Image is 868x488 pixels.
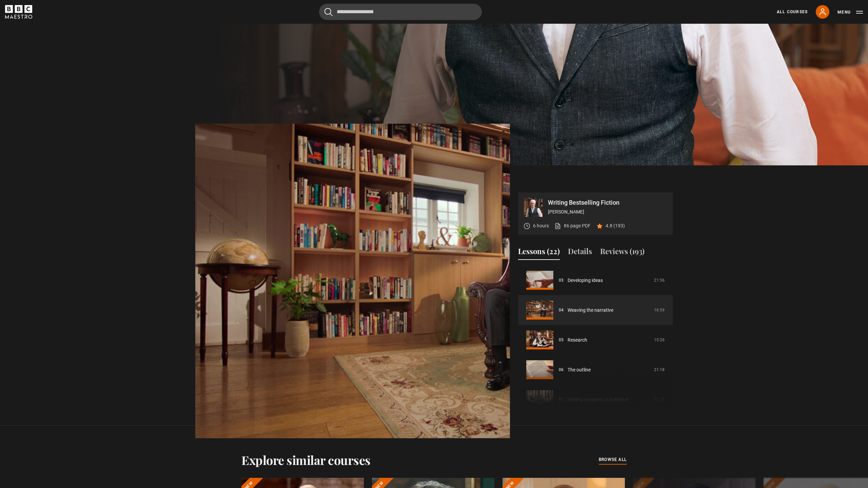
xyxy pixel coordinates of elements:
p: [PERSON_NAME] [548,208,667,216]
a: 86 page PDF [554,222,591,229]
span: browse all [599,456,627,463]
a: All Courses [777,9,808,15]
button: Reviews (193) [600,246,645,260]
video-js: Video Player [195,192,510,369]
button: Details [568,246,592,260]
a: Developing ideas [568,277,603,284]
p: 6 hours [533,222,549,229]
button: Toggle navigation [837,9,863,16]
button: Submit the search query [324,8,333,16]
a: The outline [568,366,591,373]
button: Lessons (22) [518,246,560,260]
svg: BBC Maestro [5,5,32,19]
input: Search [319,4,482,20]
a: Research [568,337,587,344]
h2: Explore similar courses [241,453,371,467]
p: Writing Bestselling Fiction [548,200,667,206]
p: 4.8 (193) [606,222,625,229]
a: Weaving the narrative [568,307,613,314]
a: browse all [599,456,627,464]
